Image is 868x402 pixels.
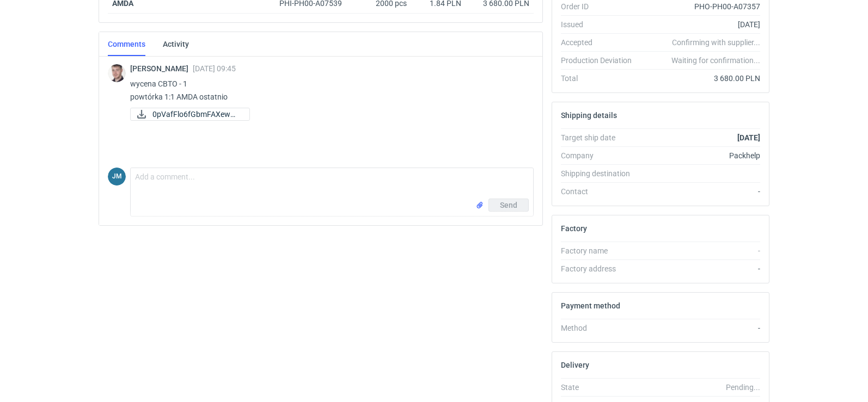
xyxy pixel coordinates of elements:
[561,73,640,84] div: Total
[561,186,640,197] div: Contact
[108,32,145,56] a: Comments
[561,19,640,30] div: Issued
[640,245,760,256] div: -
[640,1,760,12] div: PHO-PH00-A07357
[561,111,617,120] h2: Shipping details
[193,64,236,73] span: [DATE] 09:45
[488,199,529,212] button: Send
[152,108,241,120] span: 0pVafFlo6fGbmFAXewmj...
[108,64,126,82] img: Maciej Sikora
[640,186,760,197] div: -
[726,383,760,392] em: Pending...
[561,37,640,48] div: Accepted
[130,77,525,103] p: wycena CBTO - 1 powtórka 1:1 AMDA ostatnio
[561,1,640,12] div: Order ID
[561,150,640,161] div: Company
[130,108,250,121] a: 0pVafFlo6fGbmFAXewmj...
[561,361,589,369] h2: Delivery
[561,263,640,274] div: Factory address
[561,301,620,310] h2: Payment method
[561,168,640,179] div: Shipping destination
[561,55,640,66] div: Production Deviation
[640,73,760,84] div: 3 680.00 PLN
[163,32,189,56] a: Activity
[561,382,640,393] div: State
[561,132,640,143] div: Target ship date
[500,201,517,209] span: Send
[737,133,760,142] strong: [DATE]
[561,224,587,233] h2: Factory
[672,38,760,47] em: Confirming with supplier...
[640,263,760,274] div: -
[130,108,239,121] div: 0pVafFlo6fGbmFAXewmjxRREAHzlfjqHpXbGNwll.docx
[640,150,760,161] div: Packhelp
[561,323,640,333] div: Method
[640,323,760,333] div: -
[108,168,126,185] div: Joanna Myślak
[671,55,760,66] em: Waiting for confirmation...
[108,168,126,185] figcaption: JM
[130,64,193,73] span: [PERSON_NAME]
[561,245,640,256] div: Factory name
[640,19,760,30] div: [DATE]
